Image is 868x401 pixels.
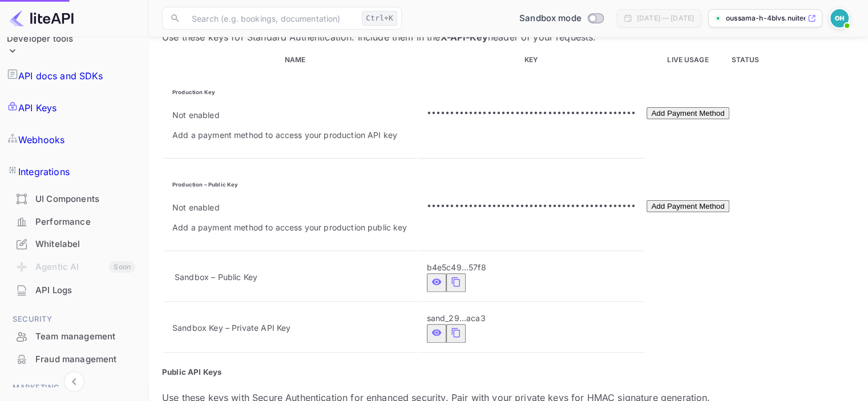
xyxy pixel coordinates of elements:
[7,188,141,210] div: UI Components
[519,12,582,25] span: Sandbox mode
[172,88,407,96] h6: Production Key
[172,323,290,333] span: Sandbox Key – Private API Key
[172,201,407,213] div: Not enabled
[18,133,64,147] p: Webhooks
[35,193,135,206] div: UI Components
[427,199,636,211] p: •••••••••••••••••••••••••••••••••••••••••••••
[731,54,771,66] th: STATUS
[637,13,694,23] div: [DATE] — [DATE]
[7,188,141,209] a: UI Components
[172,129,407,141] p: Add a payment method to access your production API key
[726,13,805,23] p: oussama-h-4blvs.nuitee...
[647,107,729,119] button: Add Payment Method
[35,330,135,343] div: Team management
[35,216,135,229] div: Performance
[18,101,56,115] p: API Keys
[7,211,141,233] div: Performance
[7,326,141,347] a: Team management
[418,54,645,66] th: KEY
[175,272,257,282] span: Sandbox – Public Key
[172,109,407,121] div: Not enabled
[7,382,141,394] span: Marketing
[172,181,407,189] h6: Production – Public Key
[172,221,407,233] p: Add a payment method to access your production public key
[7,60,141,92] a: API docs and SDKs
[35,353,135,366] div: Fraud management
[7,233,141,256] div: Whitelabel
[515,12,608,25] div: Switch to Production mode
[18,69,103,83] p: API docs and SDKs
[427,262,486,272] span: b4e5c49...57f8
[647,200,729,212] button: Add Payment Method
[9,9,74,27] img: LiteAPI logo
[185,7,357,30] input: Search (e.g. bookings, documentation)
[35,284,135,297] div: API Logs
[7,313,141,326] span: Security
[7,33,73,46] div: Developer tools
[18,165,70,179] p: Integrations
[830,9,849,27] img: Oussama H
[362,11,397,26] div: Ctrl+K
[162,367,854,378] h5: Public API Keys
[7,124,141,156] a: Webhooks
[7,211,141,232] a: Performance
[647,200,729,211] a: Add Payment Method
[7,156,141,188] a: Integrations
[7,349,141,371] div: Fraud management
[7,326,141,348] div: Team management
[646,54,729,66] th: LIVE USAGE
[7,92,141,124] a: API Keys
[163,54,417,66] th: NAME
[7,280,141,302] div: API Logs
[440,31,487,43] strong: X-API-Key
[427,313,486,323] span: sand_29...aca3
[7,280,141,301] a: API Logs
[7,18,73,60] div: Developer tools
[64,371,84,392] button: Collapse navigation
[7,349,141,370] a: Fraud management
[7,233,141,254] a: Whitelabel
[35,238,135,251] div: Whitelabel
[162,53,772,354] table: private api keys table
[647,107,729,118] a: Add Payment Method
[427,106,636,118] p: •••••••••••••••••••••••••••••••••••••••••••••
